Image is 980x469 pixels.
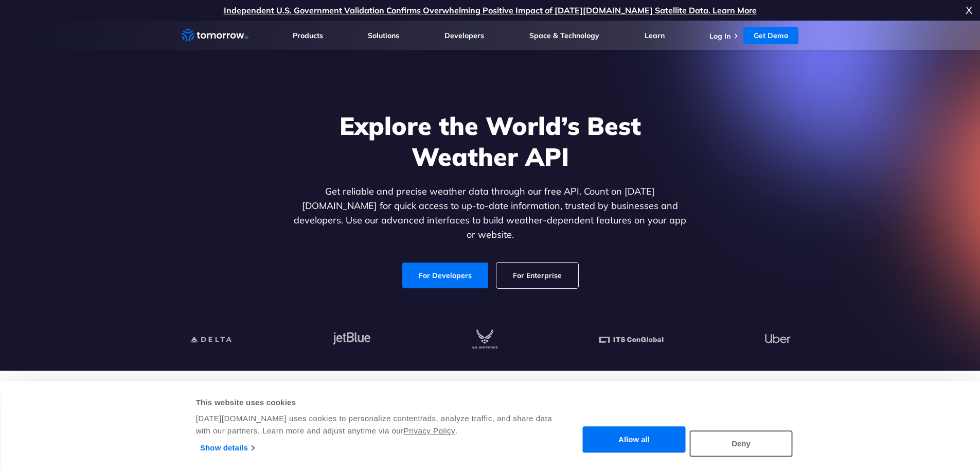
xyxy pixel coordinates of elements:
a: Products [293,31,323,40]
a: Developers [444,31,484,40]
a: Solutions [368,31,399,40]
a: Show details [200,440,254,456]
button: Allow all [583,427,686,453]
button: Deny [690,430,793,457]
a: For Developers [402,263,488,288]
a: Home link [182,28,248,43]
a: Learn [645,31,665,40]
h1: Explore the World’s Best Weather API [292,110,689,172]
a: For Enterprise [496,263,578,288]
a: Get Demo [743,27,798,44]
div: This website uses cookies [196,396,554,409]
a: Log In [709,31,730,41]
a: Privacy Policy [404,426,455,435]
a: Space & Technology [529,31,599,40]
div: [DATE][DOMAIN_NAME] uses cookies to personalize content/ads, analyze traffic, and share data with... [196,412,554,437]
p: Get reliable and precise weather data through our free API. Count on [DATE][DOMAIN_NAME] for quic... [292,184,689,242]
a: Independent U.S. Government Validation Confirms Overwhelming Positive Impact of [DATE][DOMAIN_NAM... [224,5,757,15]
